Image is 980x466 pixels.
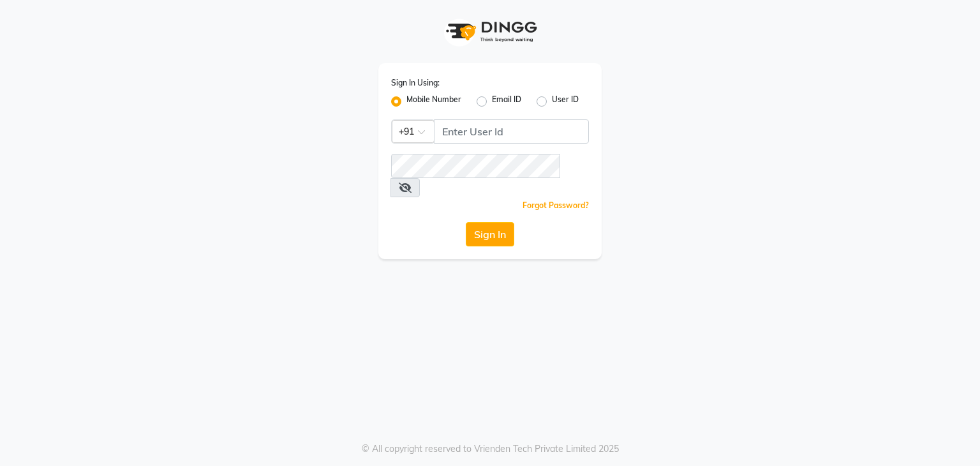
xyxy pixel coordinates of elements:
label: Mobile Number [406,94,461,109]
input: Username [434,119,589,144]
a: Forgot Password? [523,200,589,210]
input: Username [391,154,560,178]
label: User ID [552,94,579,109]
img: logo1.svg [439,13,541,50]
label: Email ID [492,94,521,109]
label: Sign In Using: [391,77,440,89]
button: Sign In [466,222,514,246]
